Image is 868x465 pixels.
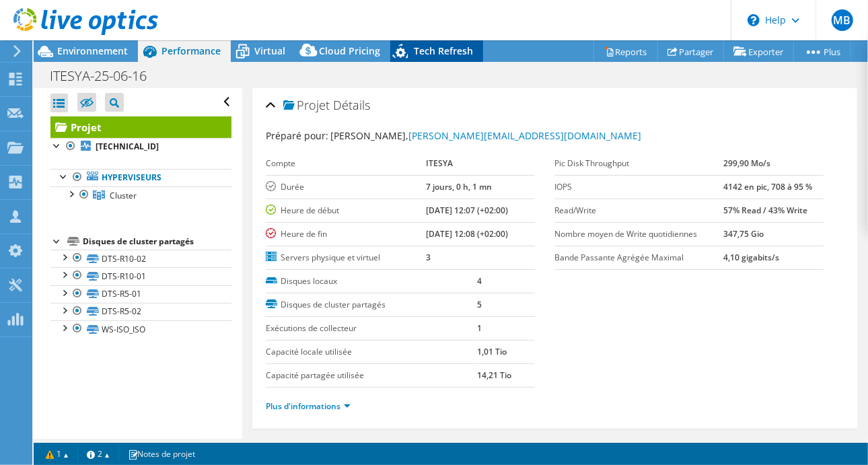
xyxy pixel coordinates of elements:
a: Hyperviseurs [50,169,231,186]
span: Détails [333,97,370,113]
label: Disques locaux [266,275,477,288]
b: 4,10 gigabits/s [723,252,779,263]
span: Virtual [254,44,285,57]
b: 5 [477,299,482,310]
a: [PERSON_NAME][EMAIL_ADDRESS][DOMAIN_NAME] [408,129,641,142]
label: Capacité locale utilisée [266,345,477,359]
label: Heure de fin [266,227,426,241]
a: Exporter [723,41,794,62]
label: Capacité partagée utilisée [266,369,477,382]
b: 57% Read / 43% Write [723,205,807,216]
b: 1,01 Tio [477,346,507,357]
div: Disques de cluster partagés [83,234,231,250]
b: 347,75 Gio [723,228,764,240]
label: Exécutions de collecteur [266,322,477,335]
label: Read/Write [555,204,724,217]
label: IOPS [555,180,724,194]
b: 14,21 Tio [477,369,511,381]
b: ITESYA [426,157,453,169]
a: Plus [793,41,851,62]
a: WS-ISO_ISO [50,320,231,338]
span: Tech Refresh [414,44,473,57]
label: Heure de début [266,204,426,217]
span: Cloud Pricing [319,44,380,57]
a: 2 [77,445,119,462]
label: Préparé pour: [266,129,328,142]
a: Reports [593,41,658,62]
a: Plus d'informations [266,400,351,412]
label: Durée [266,180,426,194]
a: DTS-R5-01 [50,285,231,303]
b: [DATE] 12:07 (+02:00) [426,205,508,216]
a: DTS-R10-01 [50,267,231,285]
h1: ITESYA-25-06-16 [44,69,168,83]
label: Disques de cluster partagés [266,298,477,312]
a: Partager [657,41,724,62]
b: 1 [477,322,482,334]
label: Nombre moyen de Write quotidiennes [555,227,724,241]
label: Pic Disk Throughput [555,157,724,170]
b: 3 [426,252,431,263]
label: Servers physique et virtuel [266,251,426,264]
a: Projet [50,116,231,138]
a: [TECHNICAL_ID] [50,138,231,155]
span: Cluster [110,190,137,201]
a: Cluster [50,186,231,204]
a: DTS-R5-02 [50,303,231,320]
span: Environnement [57,44,128,57]
span: Projet [283,99,330,112]
b: 4 [477,275,482,287]
label: Bande Passante Agrégée Maximal [555,251,724,264]
span: [PERSON_NAME], [330,129,641,142]
span: Performance [161,44,221,57]
b: 299,90 Mo/s [723,157,770,169]
a: 1 [36,445,78,462]
a: DTS-R10-02 [50,250,231,267]
span: MB [832,9,853,31]
b: [TECHNICAL_ID] [96,141,159,152]
b: 7 jours, 0 h, 1 mn [426,181,492,192]
a: Notes de projet [118,445,205,462]
label: Compte [266,157,426,170]
svg: \n [748,14,760,26]
b: [DATE] 12:08 (+02:00) [426,228,508,240]
b: 4142 en pic, 708 à 95 % [723,181,812,192]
